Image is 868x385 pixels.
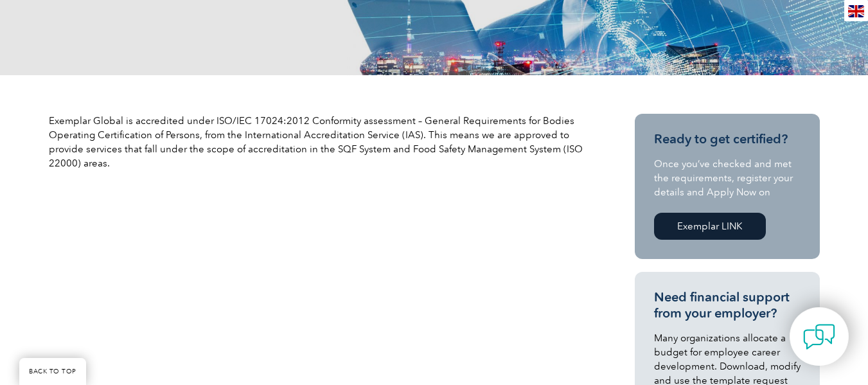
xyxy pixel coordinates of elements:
[848,5,864,17] img: en
[803,321,835,353] img: contact-chat.png
[654,157,801,199] p: Once you’ve checked and met the requirements, register your details and Apply Now on
[654,131,801,147] h3: Ready to get certified?
[654,213,766,240] a: Exemplar LINK
[19,358,86,385] a: BACK TO TOP
[49,114,589,170] p: Exemplar Global is accredited under ISO/IEC 17024:2012 Conformity assessment – General Requiremen...
[654,289,801,321] h3: Need financial support from your employer?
